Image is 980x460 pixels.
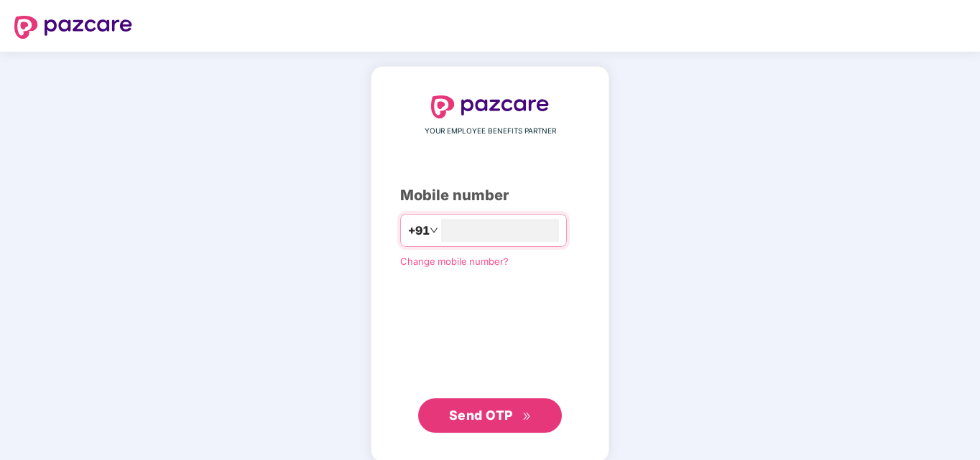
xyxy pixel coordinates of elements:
[430,226,438,235] span: down
[425,126,556,137] span: YOUR EMPLOYEE BENEFITS PARTNER
[449,408,513,423] span: Send OTP
[408,222,430,240] span: +91
[522,412,532,421] span: double-right
[418,398,562,433] button: Send OTPdouble-right
[400,184,580,207] div: Mobile number
[431,95,549,118] img: logo
[14,16,132,39] img: logo
[400,255,509,267] a: Change mobile number?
